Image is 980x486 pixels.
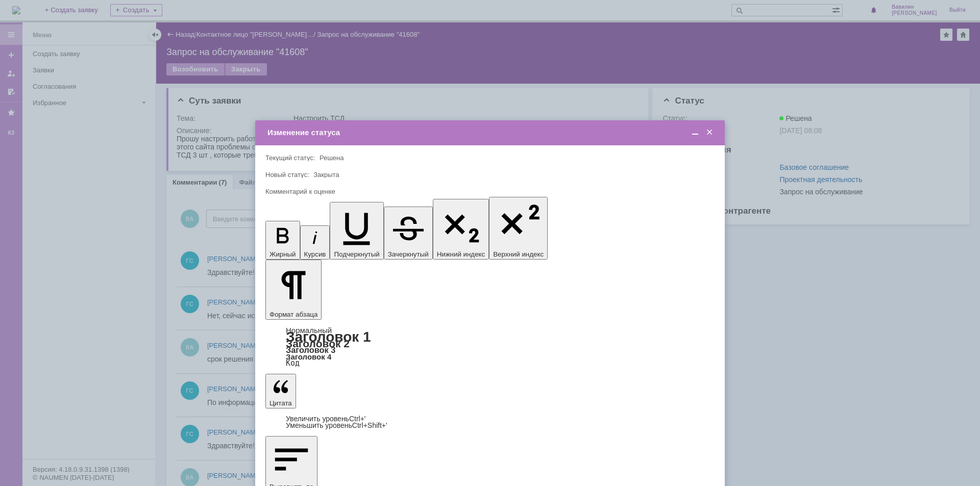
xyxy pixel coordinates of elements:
span: Курсив [304,250,326,258]
a: Заголовок 3 [286,345,335,354]
button: Верхний индекс [489,197,548,260]
a: Код [286,359,300,368]
div: Формат абзаца [265,327,715,367]
span: Формат абзаца [269,311,317,318]
a: Заголовок 4 [286,352,331,361]
button: Подчеркнутый [330,202,383,260]
div: Комментарий к оценке [265,188,713,195]
span: Ctrl+' [349,415,366,423]
span: Зачеркнутый [388,250,429,258]
button: Нижний индекс [433,199,489,260]
span: Жирный [269,250,296,258]
a: Заголовок 1 [286,329,371,345]
span: Решена [320,154,344,162]
span: Закрыть [704,128,715,137]
a: Заголовок 2 [286,338,350,349]
button: Жирный [265,221,300,260]
a: Increase [286,415,366,423]
a: Нормальный [286,326,332,335]
span: Ctrl+Shift+' [352,421,387,429]
div: Изменение статуса [267,128,715,137]
span: Подчеркнутый [334,250,379,258]
button: Формат абзаца [265,260,322,320]
a: Decrease [286,421,387,429]
span: Цитата [269,399,292,407]
button: Курсив [300,225,330,260]
label: Текущий статус: [265,154,315,162]
button: Зачеркнутый [384,207,433,260]
button: Цитата [265,374,296,408]
span: Закрыта [313,171,339,178]
div: Цитата [265,416,715,429]
span: Свернуть (Ctrl + M) [690,128,700,137]
label: Новый статус: [265,171,309,178]
span: Нижний индекс [437,250,485,258]
span: Верхний индекс [493,250,544,258]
